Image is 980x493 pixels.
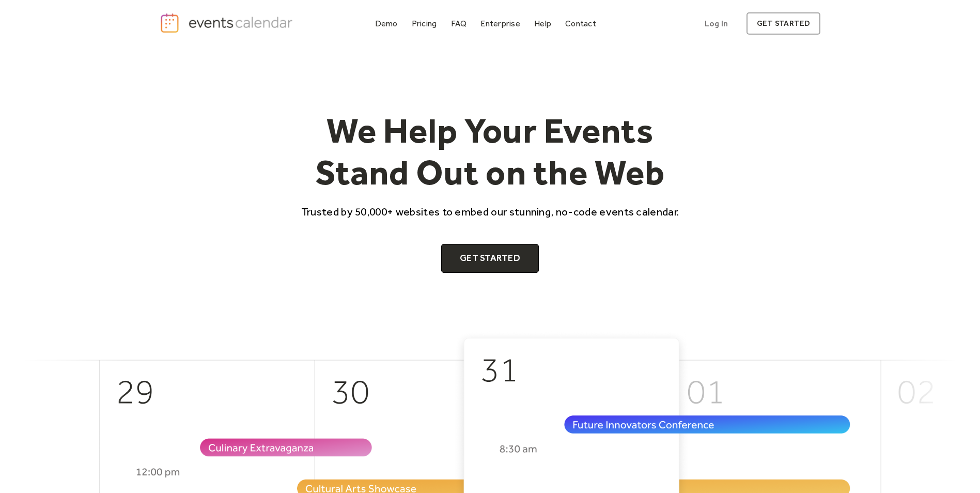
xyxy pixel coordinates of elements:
[561,17,600,30] a: Contact
[534,21,551,26] div: Help
[375,21,398,26] div: Demo
[371,17,402,30] a: Demo
[160,12,296,34] a: home
[441,244,539,273] a: Get Started
[476,17,524,30] a: Enterprise
[447,17,471,30] a: FAQ
[292,110,689,194] h1: We Help Your Events Stand Out on the Web
[451,21,467,26] div: FAQ
[694,12,738,35] a: Log In
[408,17,441,30] a: Pricing
[480,21,520,26] div: Enterprise
[292,204,689,219] p: Trusted by 50,000+ websites to embed our stunning, no-code events calendar.
[746,12,820,35] a: get started
[412,21,437,26] div: Pricing
[565,21,596,26] div: Contact
[530,17,555,30] a: Help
